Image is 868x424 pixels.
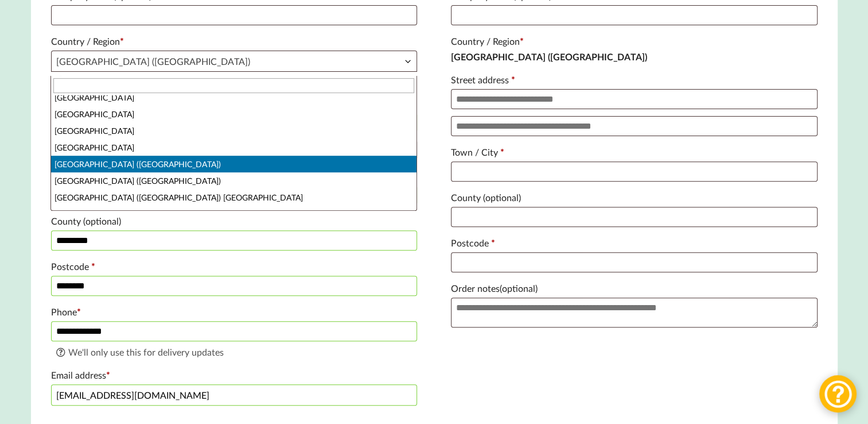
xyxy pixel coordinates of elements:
[51,51,417,72] span: Country / Region
[51,212,417,230] label: County
[83,215,121,226] span: (optional)
[451,143,817,161] label: Town / City
[56,346,412,359] div: We'll only use this for delivery updates
[52,51,417,71] span: United Kingdom (UK)
[51,122,416,139] li: [GEOGRAPHIC_DATA]
[51,139,416,156] li: [GEOGRAPHIC_DATA]
[451,71,817,89] label: Street address
[451,279,817,298] label: Order notes
[451,234,817,252] label: Postcode
[51,366,417,384] label: Email address
[51,156,416,172] li: [GEOGRAPHIC_DATA] ([GEOGRAPHIC_DATA])
[51,89,416,106] li: [GEOGRAPHIC_DATA]
[51,172,416,189] li: [GEOGRAPHIC_DATA] ([GEOGRAPHIC_DATA])
[51,32,417,51] label: Country / Region
[451,188,817,207] label: County
[56,74,412,87] div: International customer?
[51,303,417,321] label: Phone
[164,75,223,86] a: Shipping guide
[500,283,538,294] span: (optional)
[451,32,817,51] label: Country / Region
[51,257,417,276] label: Postcode
[483,192,521,203] span: (optional)
[51,206,416,222] li: [GEOGRAPHIC_DATA]
[51,106,416,122] li: [GEOGRAPHIC_DATA]
[51,189,416,206] li: [GEOGRAPHIC_DATA] ([GEOGRAPHIC_DATA]) [GEOGRAPHIC_DATA]
[451,51,647,62] strong: [GEOGRAPHIC_DATA] ([GEOGRAPHIC_DATA])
